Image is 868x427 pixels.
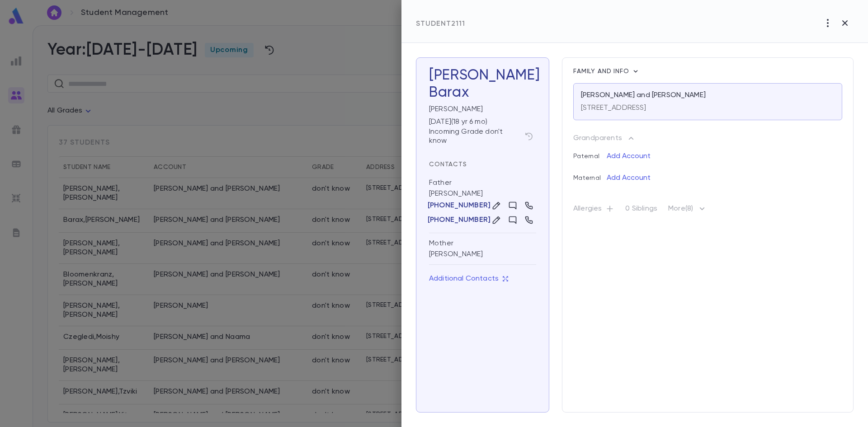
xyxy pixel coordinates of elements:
[607,149,651,164] button: Add Account
[429,233,536,265] div: [PERSON_NAME]
[573,204,614,217] p: Allergies
[573,131,636,145] button: Grandparents
[429,67,536,101] h3: [PERSON_NAME]
[625,204,657,217] p: 0 Siblings
[429,161,467,168] span: Contacts
[429,216,489,225] button: [PHONE_NUMBER]
[581,91,706,100] p: [PERSON_NAME] and [PERSON_NAME]
[573,145,607,160] p: Paternal
[429,270,509,287] button: Additional Contacts
[429,201,489,210] button: [PHONE_NUMBER]
[429,274,509,283] p: Additional Contacts
[429,178,452,188] div: Father
[425,114,536,127] div: [DATE] ( 18 yr 6 mo )
[607,171,651,185] button: Add Account
[573,134,622,143] p: Grandparents
[428,201,491,210] p: [PHONE_NUMBER]
[573,68,631,75] span: Family and info
[429,127,536,145] div: Incoming Grade don't know
[428,216,491,225] p: [PHONE_NUMBER]
[416,20,465,28] span: Student 2111
[668,203,708,218] p: More (8)
[581,103,646,113] p: [STREET_ADDRESS]
[429,173,536,233] div: [PERSON_NAME]
[573,167,607,182] p: Maternal
[429,239,453,248] div: Mother
[425,101,536,114] div: [PERSON_NAME]
[429,84,536,101] div: Barax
